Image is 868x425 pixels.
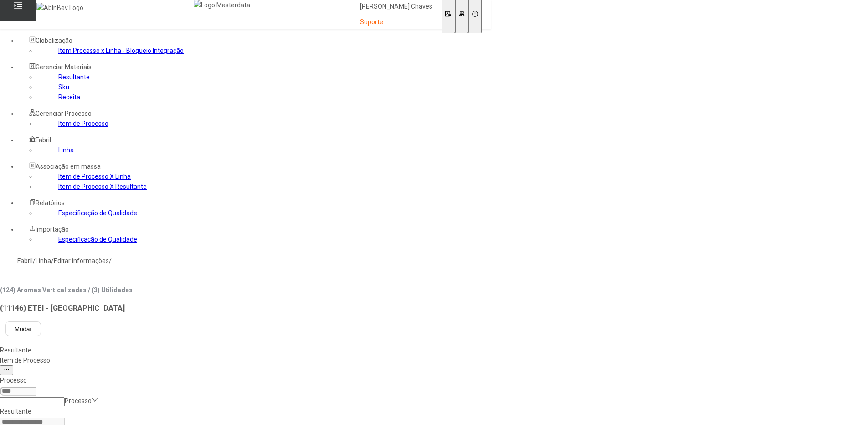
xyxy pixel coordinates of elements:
p: [PERSON_NAME] Chaves [360,2,432,11]
a: Linha [58,146,74,154]
a: Item de Processo X Linha [58,173,131,180]
span: Importação [36,226,69,233]
span: Relatórios [36,199,65,207]
nz-breadcrumb-separator: / [33,257,36,264]
button: Mudar [5,321,41,336]
span: Gerenciar Materiais [36,63,92,71]
span: Fabril [36,136,51,144]
span: Gerenciar Processo [36,110,92,117]
span: Globalização [36,37,72,44]
a: Especificação de Qualidade [58,236,137,243]
a: Fabril [17,257,33,264]
nz-breadcrumb-separator: / [51,257,54,264]
nz-breadcrumb-separator: / [109,257,112,264]
a: Linha [36,257,51,264]
a: Item de Processo X Resultante [58,183,147,190]
a: Especificação de Qualidade [58,209,137,217]
a: Receita [58,93,80,101]
a: Editar informações [54,257,109,264]
span: Associação em massa [36,163,101,170]
a: Item de Processo [58,120,108,127]
p: Suporte [360,18,432,27]
a: Sku [58,83,69,91]
span: Mudar [15,326,32,332]
a: Resultante [58,73,90,81]
a: Item Processo x Linha - Bloqueio Integração [58,47,184,54]
img: AbInBev Logo [36,3,83,13]
nz-select-placeholder: Processo [65,397,92,404]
